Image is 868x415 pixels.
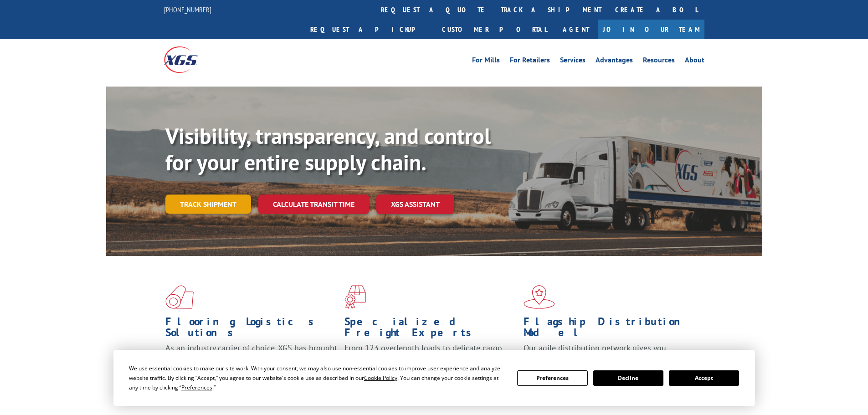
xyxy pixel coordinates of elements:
[165,195,251,214] a: Track shipment
[258,195,369,214] a: Calculate transit time
[165,285,194,309] img: xgs-icon-total-supply-chain-intelligence-red
[524,316,696,343] h1: Flagship Distribution Model
[593,370,663,386] button: Decline
[524,285,555,309] img: xgs-icon-flagship-distribution-model-red
[517,370,587,386] button: Preferences
[435,20,554,39] a: Customer Portal
[344,343,517,383] p: From 123 overlength loads to delicate cargo, our experienced staff knows the best way to move you...
[165,122,491,176] b: Visibility, transparency, and control for your entire supply chain.
[165,316,338,343] h1: Flooring Logistics Solutions
[643,56,675,67] a: Resources
[181,384,212,391] span: Preferences
[554,20,598,39] a: Agent
[685,56,704,67] a: About
[303,20,435,39] a: Request a pickup
[524,343,691,364] span: Our agile distribution network gives you nationwide inventory management on demand.
[376,195,454,214] a: XGS ASSISTANT
[510,56,550,67] a: For Retailers
[164,5,211,14] a: [PHONE_NUMBER]
[344,316,517,343] h1: Specialized Freight Experts
[129,364,506,392] div: We use essential cookies to make our site work. With your consent, we may also use non-essential ...
[472,56,500,67] a: For Mills
[165,343,337,375] span: As an industry carrier of choice, XGS has brought innovation and dedication to flooring logistics...
[669,370,739,386] button: Accept
[598,20,704,39] a: Join Our Team
[364,374,397,382] span: Cookie Policy
[344,285,366,309] img: xgs-icon-focused-on-flooring-red
[596,56,633,67] a: Advantages
[113,350,755,406] div: Cookie Consent Prompt
[560,56,586,67] a: Services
